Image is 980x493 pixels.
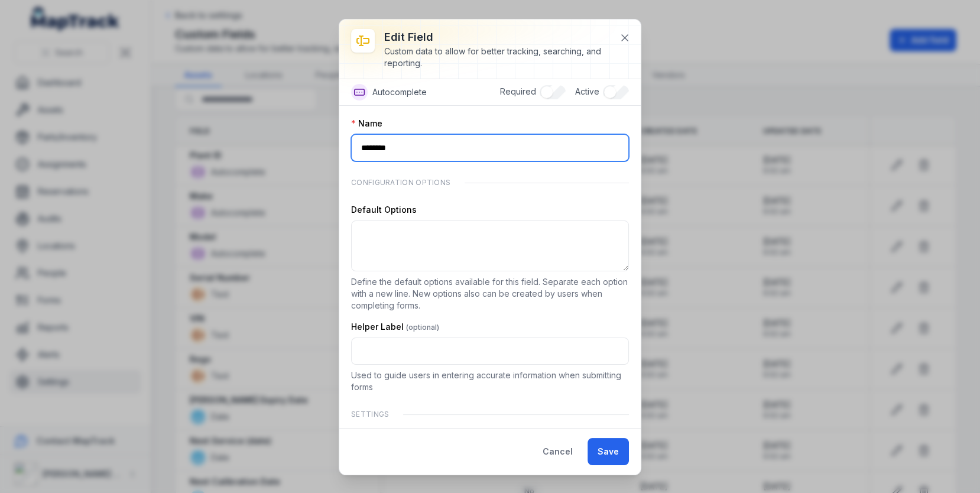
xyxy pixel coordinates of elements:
button: Save [588,438,629,465]
p: Used to guide users in entering accurate information when submitting forms [351,369,629,393]
h3: Edit field [384,29,610,46]
input: :r5t:-form-item-label [351,338,629,365]
div: Settings [351,403,629,426]
span: Active [575,86,599,96]
input: :r5r:-form-item-label [351,134,629,161]
label: Helper Label [351,321,439,333]
div: Custom data to allow for better tracking, searching, and reporting. [384,46,610,69]
label: Name [351,118,382,129]
textarea: :r5s:-form-item-label [351,220,629,271]
button: Cancel [533,438,583,465]
span: Required [500,86,536,96]
span: Autocomplete [372,86,427,98]
p: Define the default options available for this field. Separate each option with a new line. New op... [351,276,629,312]
div: Configuration Options [351,171,629,194]
label: Default Options [351,204,417,216]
